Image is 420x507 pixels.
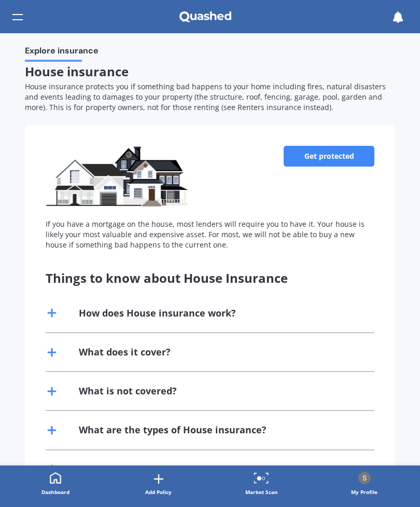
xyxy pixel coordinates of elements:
[79,307,236,320] div: How does House insurance work?
[284,146,374,167] a: Get protected
[46,219,374,250] div: If you have a mortgage on the house, most lenders will require you to have it. Your house is like...
[210,465,313,503] a: Market Scan
[245,487,278,497] div: Market Scan
[358,472,371,484] img: Profile
[25,63,129,80] span: House insurance
[46,146,189,208] img: House insurance
[25,81,386,112] span: House insurance protects you if something bad happens to your home including fires, natural disas...
[145,487,172,497] div: Add Policy
[351,487,377,497] div: My Profile
[79,385,177,398] div: What is not covered?
[25,46,99,60] span: Explore insurance
[313,465,416,503] a: ProfileMy Profile
[79,463,273,476] div: Do I need House insurance if I’m renting?
[46,269,288,286] span: Things to know about House Insurance
[41,487,69,497] div: Dashboard
[107,465,211,503] a: Add Policy
[79,423,267,436] div: What are the types of House insurance?
[4,465,107,503] a: Dashboard
[79,346,171,359] div: What does it cover?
